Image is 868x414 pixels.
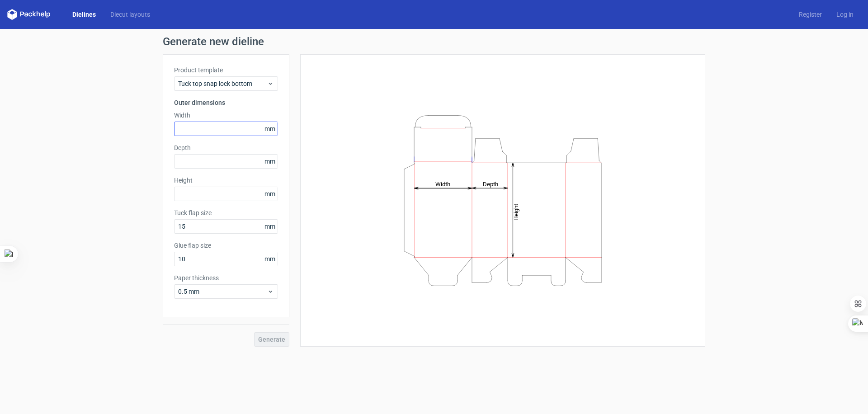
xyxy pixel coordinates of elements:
[262,252,278,266] span: mm
[174,241,278,250] label: Glue flap size
[174,176,278,185] label: Height
[829,10,861,19] a: Log in
[262,220,278,233] span: mm
[262,187,278,201] span: mm
[174,143,278,152] label: Depth
[65,10,103,19] a: Dielines
[174,98,278,107] h3: Outer dimensions
[174,66,278,75] label: Product template
[483,180,498,187] tspan: Depth
[178,79,267,88] span: Tuck top snap lock bottom
[103,10,157,19] a: Diecut layouts
[174,273,278,282] label: Paper thickness
[792,10,829,19] a: Register
[513,203,519,220] tspan: Height
[174,208,278,217] label: Tuck flap size
[262,155,278,168] span: mm
[174,111,278,120] label: Width
[163,36,705,47] h1: Generate new dieline
[178,287,267,296] span: 0.5 mm
[435,180,450,187] tspan: Width
[262,122,278,136] span: mm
